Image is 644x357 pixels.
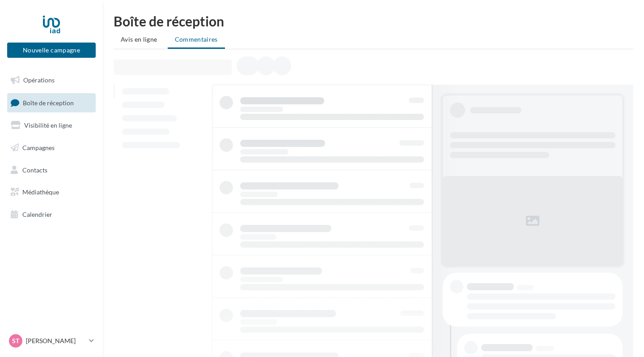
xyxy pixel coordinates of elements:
span: Calendrier [22,211,52,218]
button: Nouvelle campagne [7,43,96,58]
a: Visibilité en ligne [5,116,97,135]
a: Boîte de réception [5,93,97,112]
div: Boîte de réception [114,14,633,28]
span: Contacts [22,166,47,173]
span: Médiathèque [22,188,59,196]
span: Opérations [23,76,55,84]
p: [PERSON_NAME] [26,336,85,345]
a: Calendrier [5,205,97,224]
a: Médiathèque [5,183,97,202]
a: ST [PERSON_NAME] [7,332,96,349]
span: ST [12,336,19,345]
a: Campagnes [5,138,97,157]
a: Contacts [5,161,97,180]
span: Visibilité en ligne [24,121,72,129]
span: Avis en ligne [121,35,157,44]
span: Campagnes [22,144,55,151]
span: Boîte de réception [23,99,74,106]
a: Opérations [5,71,97,90]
